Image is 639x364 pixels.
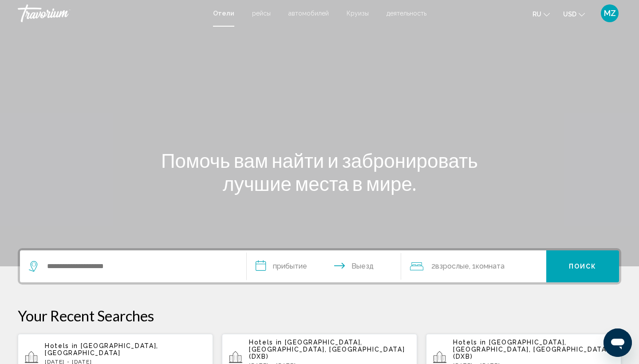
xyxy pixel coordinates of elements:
span: Комната [476,262,505,270]
a: рейсы [252,10,271,17]
a: Отели [213,10,234,17]
span: Hotels in [249,339,282,346]
span: [GEOGRAPHIC_DATA], [GEOGRAPHIC_DATA] [45,342,158,356]
button: Change language [532,8,550,20]
span: MZ [604,9,616,18]
span: Hotels in [453,339,486,346]
span: 2 [431,260,469,273]
a: Круизы [347,10,369,17]
span: , 1 [469,260,505,273]
button: Change currency [563,8,585,20]
h1: Помочь вам найти и забронировать лучшие места в мире. [153,149,486,195]
a: деятельность [387,10,426,17]
span: Hotels in [45,342,78,349]
span: [GEOGRAPHIC_DATA], [GEOGRAPHIC_DATA], [GEOGRAPHIC_DATA] (DXB) [453,339,609,360]
span: Поиск [569,263,597,270]
span: [GEOGRAPHIC_DATA], [GEOGRAPHIC_DATA], [GEOGRAPHIC_DATA] (DXB) [249,339,405,360]
button: Поиск [546,250,619,282]
iframe: Кнопка запуска окна обмена сообщениями [603,328,632,357]
span: ru [532,11,541,18]
span: Взрослые [435,262,469,270]
button: User Menu [598,4,621,23]
button: Travelers: 2 adults, 0 children [401,250,547,282]
button: Check in and out dates [247,250,401,282]
span: USD [563,11,576,18]
a: автомобилей [288,10,329,17]
div: Search widget [20,250,619,282]
p: Your Recent Searches [18,307,621,324]
a: Travorium [18,4,204,22]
